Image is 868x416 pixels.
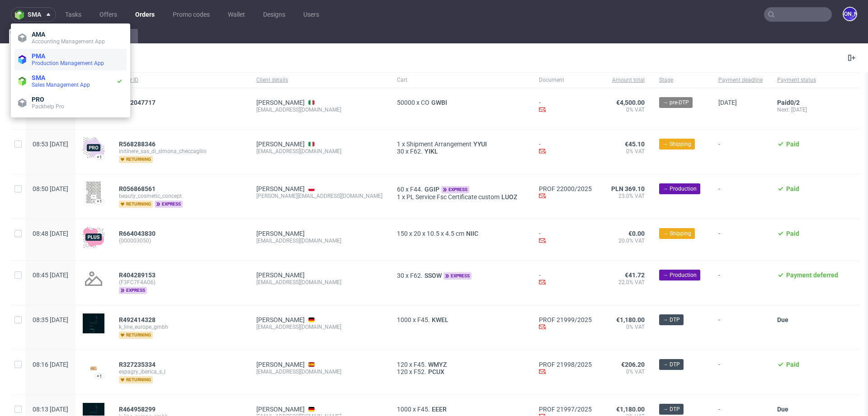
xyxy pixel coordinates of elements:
[606,237,645,244] span: 20.0% VAT
[464,230,480,237] a: NIIC
[258,7,291,22] a: Designs
[167,7,215,22] a: Promo codes
[33,230,68,237] span: 08:48 [DATE]
[718,76,763,84] span: Payment deadline
[786,361,799,368] span: Paid
[397,186,404,193] span: 60
[14,27,127,49] a: AMAAccounting Management App
[786,271,838,279] span: Payment deferred
[397,99,524,106] div: x
[417,406,430,413] span: F45.
[718,99,737,106] span: [DATE]
[621,361,645,368] span: €206.20
[397,140,401,148] span: 1
[397,193,401,201] span: 1
[414,361,426,368] span: F45.
[256,368,382,375] div: [EMAIL_ADDRESS][DOMAIN_NAME]
[791,107,807,113] span: [DATE]
[119,148,242,155] span: initinere_sas_di_simona_checcaglini
[397,368,524,375] div: x
[119,287,147,294] span: express
[539,99,592,115] div: -
[397,271,524,280] div: x
[397,316,524,323] div: x
[256,106,382,113] div: [EMAIL_ADDRESS][DOMAIN_NAME]
[15,9,28,20] img: logo
[97,374,102,379] div: +1
[119,140,157,148] a: R568288346
[83,137,104,159] img: pro-icon.017ec5509f39f3e742e3.png
[119,140,156,148] span: R568288346
[119,99,156,106] span: R372047717
[83,226,104,248] img: plus-icon.676465ae8f3a83198b3f.png
[500,193,519,201] a: LUOZ
[83,182,104,203] img: version_two_editor_design.png
[539,316,592,323] a: PROF 21999/2025
[32,82,90,88] span: Sales Management App
[33,140,68,148] span: 08:53 [DATE]
[32,60,104,66] span: Production Management App
[119,99,157,106] a: R372047717
[429,99,449,106] span: GWBI
[606,76,645,84] span: Amount total
[397,185,524,193] div: x
[606,106,645,113] span: 0% VAT
[33,316,68,323] span: 08:35 [DATE]
[423,272,443,279] a: SSOW
[663,360,680,369] span: → DTP
[616,316,645,323] span: €1,180.00
[397,230,408,237] span: 150
[119,271,157,279] a: R404289153
[256,230,305,237] a: [PERSON_NAME]
[426,368,446,375] a: PCUX
[406,193,500,201] span: PL Service Fsc Certificate custom
[606,368,645,375] span: 0% VAT
[397,406,524,413] div: x
[397,361,408,368] span: 120
[663,271,697,279] span: → Production
[423,186,441,193] span: GGIP
[410,272,423,279] span: F62.
[777,76,838,84] span: Payment status
[539,76,592,84] span: Document
[472,140,489,148] a: YYUI
[777,406,788,413] span: Due
[119,316,157,323] a: R492414328
[663,229,691,238] span: → Shipping
[222,7,250,22] a: Wallet
[119,323,242,331] span: k_line_europe_gmbh
[539,406,592,413] a: PROF 21997/2025
[397,272,404,279] span: 30
[397,406,411,413] span: 1000
[659,76,704,84] span: Stage
[397,148,404,155] span: 30
[539,185,592,192] a: PROF 22000/2025
[410,186,423,193] span: F44.
[119,192,242,200] span: beauty_cosmetic_concept
[663,140,691,148] span: → Shipping
[11,7,56,22] button: sma
[119,361,156,368] span: R327235334
[256,406,305,413] a: [PERSON_NAME]
[606,148,645,155] span: 0% VAT
[83,313,104,334] img: version_two_editor_design.png
[256,271,305,279] a: [PERSON_NAME]
[32,74,45,81] span: SMA
[718,140,763,163] span: -
[430,406,448,413] a: EEER
[786,185,799,192] span: Paid
[256,99,305,106] a: [PERSON_NAME]
[119,376,153,383] span: returning
[539,361,592,368] a: PROF 21998/2025
[441,186,469,193] span: express
[397,148,524,155] div: x
[28,11,41,18] span: sma
[256,140,305,148] a: [PERSON_NAME]
[397,140,524,148] div: x
[663,185,697,193] span: → Production
[83,362,104,374] img: version_two_editor_design
[606,192,645,200] span: 23.0% VAT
